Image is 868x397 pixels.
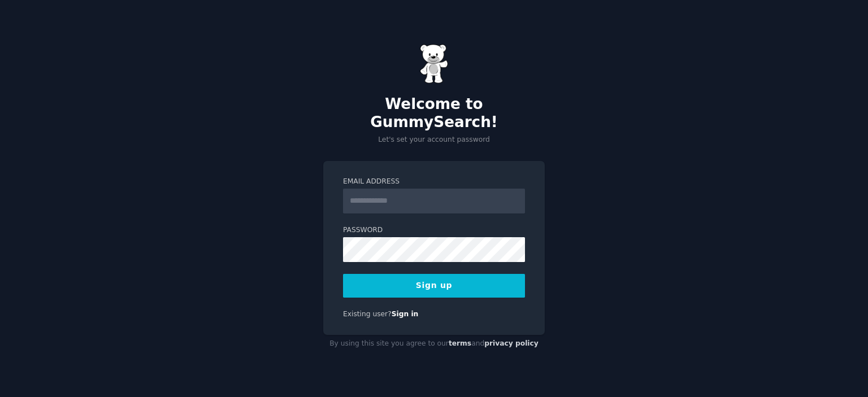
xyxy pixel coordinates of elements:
label: Email Address [343,177,525,187]
div: By using this site you agree to our and [323,335,545,353]
p: Let's set your account password [323,135,545,145]
button: Sign up [343,274,525,298]
span: Existing user? [343,310,392,318]
img: Gummy Bear [420,44,448,84]
a: Sign in [392,310,419,318]
label: Password [343,225,525,235]
h2: Welcome to GummySearch! [323,95,545,131]
a: terms [449,339,471,347]
a: privacy policy [484,339,539,347]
